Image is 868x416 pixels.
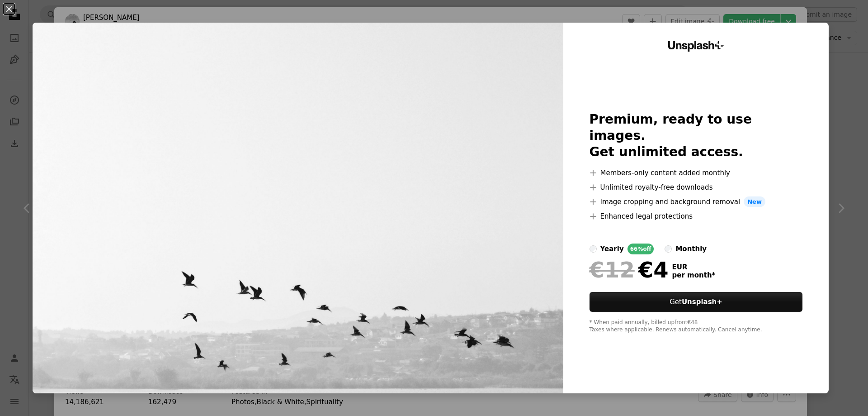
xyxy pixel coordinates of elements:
strong: Unsplash+ [682,298,722,306]
div: 66% off [627,244,654,254]
button: GetUnsplash+ [590,292,803,312]
input: monthly [665,245,672,253]
div: * When paid annually, billed upfront €48 Taxes where applicable. Renews automatically. Cancel any... [590,319,803,334]
span: EUR [672,263,716,271]
div: monthly [675,244,707,254]
div: €4 [590,258,669,282]
div: yearly [600,244,624,254]
li: Enhanced legal protections [590,211,803,222]
input: yearly66%off [590,245,597,253]
h2: Premium, ready to use images. Get unlimited access. [590,111,803,160]
li: Image cropping and background removal [590,196,803,207]
span: New [744,196,765,207]
li: Unlimited royalty-free downloads [590,182,803,193]
li: Members-only content added monthly [590,167,803,178]
span: per month * [672,271,716,279]
span: €12 [590,258,635,282]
